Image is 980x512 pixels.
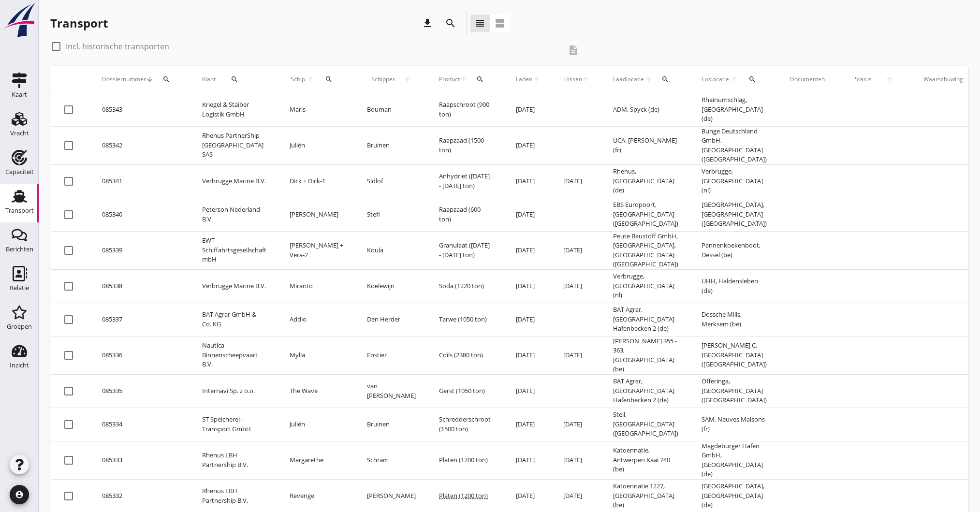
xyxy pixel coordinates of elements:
[690,303,778,336] td: Dossche Mills, Merksem (be)
[7,323,32,330] div: Groepen
[504,198,552,231] td: [DATE]
[504,164,552,198] td: [DATE]
[12,91,27,98] div: Kaart
[690,374,778,408] td: Offeringa, [GEOGRAPHIC_DATA] ([GEOGRAPHIC_DATA])
[355,408,427,441] td: Bruinen
[516,75,532,84] span: Laden
[190,441,278,479] td: Rhenus LBH Partnership B.V.
[367,75,399,84] span: Schipper
[355,441,427,479] td: Schram
[748,75,756,83] i: search
[690,441,778,479] td: Magdeburger Hafen GmbH, [GEOGRAPHIC_DATA] (de)
[690,198,778,231] td: [GEOGRAPHIC_DATA], [GEOGRAPHIC_DATA] ([GEOGRAPHIC_DATA])
[504,441,552,479] td: [DATE]
[661,75,669,83] i: search
[278,374,355,408] td: The Wave
[504,303,552,336] td: [DATE]
[644,75,653,83] i: arrow_upward
[278,231,355,269] td: [PERSON_NAME] + Vera-2
[601,441,690,479] td: Katoennatie, Antwerpen Kaai 740 (be)
[355,374,427,408] td: van [PERSON_NAME]
[504,269,552,303] td: [DATE]
[10,362,29,368] div: Inzicht
[427,164,504,198] td: Anhydriet ([DATE] - [DATE] ton)
[278,303,355,336] td: Addio
[504,374,552,408] td: [DATE]
[290,75,306,84] span: Schip
[10,485,29,504] i: account_circle
[552,164,601,198] td: [DATE]
[601,408,690,441] td: Steil, [GEOGRAPHIC_DATA] ([GEOGRAPHIC_DATA])
[278,269,355,303] td: Miranto
[601,269,690,303] td: Verbrugge, [GEOGRAPHIC_DATA] (nl)
[601,303,690,336] td: BAT Agrar, [GEOGRAPHIC_DATA] Hafenbecken 2 (de)
[278,126,355,164] td: Juliën
[427,408,504,441] td: Schredderschroot (1500 ton)
[102,386,179,396] div: 085335
[427,374,504,408] td: Gerst (1050 ton)
[202,68,266,91] div: Klant
[190,231,278,269] td: EWT Schiffahrtsgesellschaft mbH
[690,126,778,164] td: Bunge Deutschland GmbH, [GEOGRAPHIC_DATA] ([GEOGRAPHIC_DATA])
[494,17,506,29] i: view_agenda
[190,303,278,336] td: BAT Agrar GmbH & Co. KG
[504,336,552,374] td: [DATE]
[427,198,504,231] td: Raapzaad (600 ton)
[601,93,690,127] td: ADM, Spyck (de)
[278,198,355,231] td: [PERSON_NAME]
[355,164,427,198] td: Sidlof
[923,75,963,84] div: Waarschuwing
[102,141,179,150] div: 085342
[355,198,427,231] td: Stefl
[102,491,179,501] div: 085332
[102,455,179,465] div: 085333
[879,75,901,83] i: arrow_upward
[278,441,355,479] td: Margarethe
[427,336,504,374] td: Coils (2380 ton)
[730,75,739,83] i: arrow_upward
[690,408,778,441] td: SAM, Neuves Maisons (fr)
[601,336,690,374] td: [PERSON_NAME] 355 - 363, [GEOGRAPHIC_DATA] (be)
[601,231,690,269] td: Peute Baustoff GmbH, [GEOGRAPHIC_DATA], [GEOGRAPHIC_DATA] ([GEOGRAPHIC_DATA])
[504,126,552,164] td: [DATE]
[601,164,690,198] td: Rhenus, [GEOGRAPHIC_DATA] (de)
[690,336,778,374] td: [PERSON_NAME] C, [GEOGRAPHIC_DATA] ([GEOGRAPHIC_DATA])
[231,75,238,83] i: search
[278,408,355,441] td: Juliën
[102,420,179,429] div: 085334
[563,75,582,84] span: Lossen
[690,93,778,127] td: Rheinumschlag, [GEOGRAPHIC_DATA] (de)
[476,75,484,83] i: search
[613,75,644,84] span: Laadlocatie
[355,93,427,127] td: Bouman
[427,269,504,303] td: Soda (1220 ton)
[190,336,278,374] td: Nautica Binnenscheepvaart B.V.
[6,246,33,252] div: Berichten
[190,126,278,164] td: Rhenus PartnerShip [GEOGRAPHIC_DATA] SAS
[474,17,486,29] i: view_headline
[504,408,552,441] td: [DATE]
[190,164,278,198] td: Verbrugge Marine B.V.
[427,303,504,336] td: Tarwe (1050 ton)
[102,210,179,219] div: 085340
[355,269,427,303] td: Koelewijn
[102,176,179,186] div: 085341
[278,164,355,198] td: Dick + Dick-1
[552,441,601,479] td: [DATE]
[552,269,601,303] td: [DATE]
[5,169,34,175] div: Capaciteit
[355,126,427,164] td: Bruinen
[702,75,730,84] span: Loslocatie
[278,336,355,374] td: Mylla
[190,198,278,231] td: Peterson Nederland B.V.
[278,93,355,127] td: Maris
[601,126,690,164] td: UCA, [PERSON_NAME] (fr)
[190,408,278,441] td: ST Speicherei - Transport GmbH
[690,164,778,198] td: Verbrugge, [GEOGRAPHIC_DATA] (nl)
[306,75,316,83] i: arrow_upward
[325,75,333,83] i: search
[460,75,468,83] i: arrow_upward
[190,374,278,408] td: Internavi Sp. z o.o.
[10,130,29,136] div: Vracht
[848,75,879,84] span: Status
